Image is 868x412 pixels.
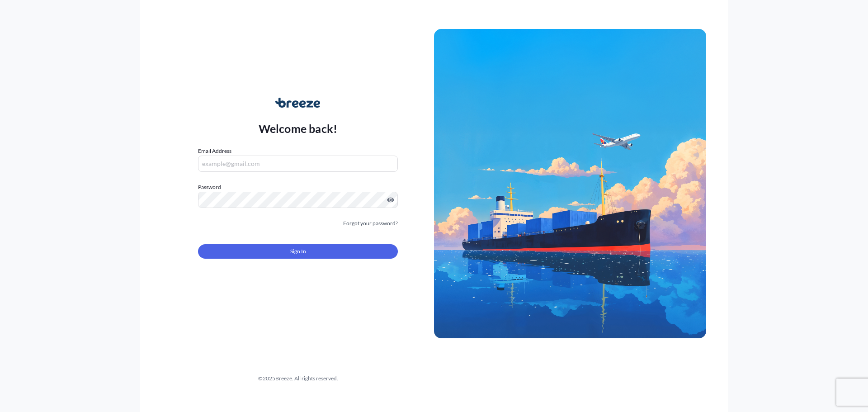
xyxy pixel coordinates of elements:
div: © 2025 Breeze. All rights reserved. [162,374,434,383]
p: Welcome back! [259,121,338,136]
a: Forgot your password? [343,219,398,228]
img: Ship illustration [434,29,706,338]
span: Sign In [290,247,306,256]
label: Password [198,183,398,192]
label: Email Address [198,147,231,156]
button: Show password [387,196,394,204]
button: Sign In [198,244,398,259]
input: example@gmail.com [198,156,398,172]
